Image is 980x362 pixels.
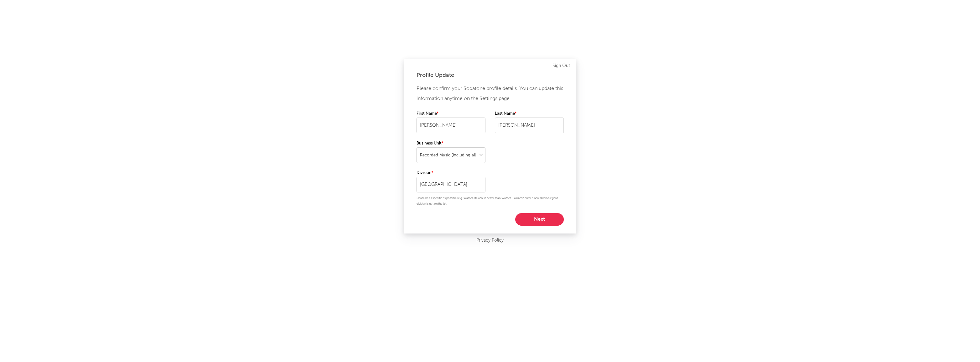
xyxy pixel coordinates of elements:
label: First Name [417,110,485,118]
p: Please confirm your Sodatone profile details. You can update this information anytime on the Sett... [417,84,564,104]
a: Privacy Policy [476,237,504,244]
a: Sign Out [553,62,570,70]
input: Your division [417,177,485,192]
div: Profile Update [417,71,564,79]
button: Next [515,213,564,226]
p: Please be as specific as possible (e.g. 'Warner Mexico' is better than 'Warner'). You can enter a... [417,196,564,207]
label: Business Unit [417,140,485,147]
input: Your last name [495,118,564,133]
label: Last Name [495,110,564,118]
input: Your first name [417,118,485,133]
label: Division [417,169,485,177]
